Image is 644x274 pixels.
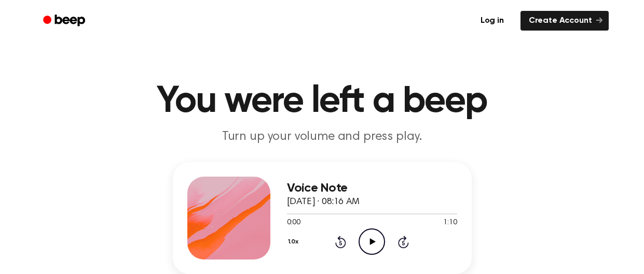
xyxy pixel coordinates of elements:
span: 0:00 [287,218,300,228]
a: Log in [470,9,514,33]
a: Create Account [520,11,609,31]
button: 1.0x [287,233,303,251]
h1: You were left a beep [57,83,588,120]
a: Beep [36,11,94,31]
span: [DATE] · 08:16 AM [287,197,360,207]
p: Turn up your volume and press play. [123,128,522,146]
span: 1:10 [443,218,457,228]
h3: Voice Note [287,181,457,195]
